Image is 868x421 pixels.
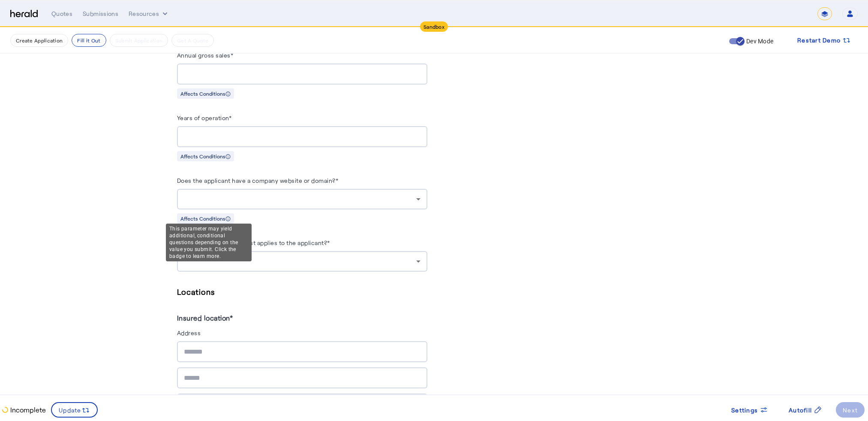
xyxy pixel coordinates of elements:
[110,34,168,47] button: Submit Application
[72,34,106,47] button: Fill it Out
[177,329,201,336] label: Address
[166,224,252,261] div: This parameter may yield additional, conditional questions depending on the value you submit. Cli...
[420,21,448,32] div: Sandbox
[177,114,232,121] label: Years of operation*
[790,33,858,48] button: Restart Demo
[177,239,330,246] label: Which ownership type best applies to the applicant?*
[51,9,72,18] div: Quotes
[59,406,81,415] span: Update
[177,213,234,224] div: Affects Conditions
[177,51,234,59] label: Annual gross sales*
[51,402,98,418] button: Update
[177,314,233,322] label: Insured location*
[789,406,812,415] span: Autofill
[129,9,169,18] button: Resources dropdown menu
[177,151,234,161] div: Affects Conditions
[177,285,427,298] h5: Locations
[745,37,773,45] label: Dev Mode
[782,402,829,418] button: Autofill
[10,34,68,47] button: Create Application
[10,10,38,18] img: Herald Logo
[177,88,234,99] div: Affects Conditions
[9,405,46,415] p: Incomplete
[731,406,758,415] span: Settings
[171,34,214,47] button: Get A Quote
[83,9,118,18] div: Submissions
[724,402,775,418] button: Settings
[797,35,841,45] span: Restart Demo
[177,177,339,184] label: Does the applicant have a company website or domain?*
